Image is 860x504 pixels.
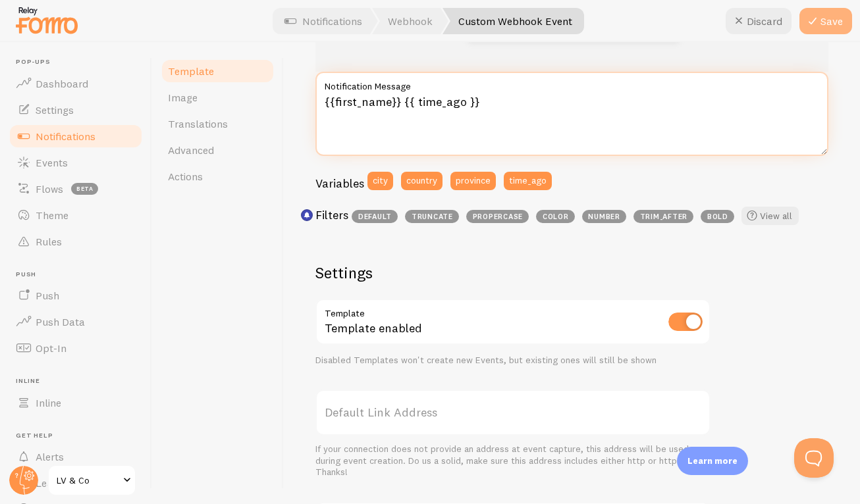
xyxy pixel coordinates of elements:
span: Actions [168,170,203,183]
h3: Filters [315,207,348,222]
span: trim_after [633,210,693,223]
svg: <p>Use filters like | propercase to change CITY to City in your templates</p> [301,209,313,221]
label: Notification Message [315,72,828,94]
div: Disabled Templates won't create new Events, but existing ones will still be shown [315,355,711,366]
iframe: Help Scout Beacon - Open [794,438,834,478]
a: View all [741,207,799,225]
button: city [367,172,393,190]
a: Notifications [8,123,144,149]
a: Advanced [160,137,275,163]
a: Translations [160,111,275,137]
span: Rules [36,235,62,248]
a: Push Data [8,309,144,335]
a: LV & Co [47,465,136,496]
span: Push [36,289,59,302]
button: time_ago [504,172,552,190]
button: country [401,172,443,190]
a: Actions [160,163,275,189]
img: fomo-relay-logo-orange.svg [14,3,80,37]
span: Settings [36,103,74,116]
span: bold [701,210,734,223]
span: Image [168,91,198,104]
span: Events [36,156,68,169]
a: Template [160,58,275,84]
a: Flows beta [8,176,144,202]
span: Opt-In [36,341,67,355]
a: Rules [8,228,144,255]
a: Push [8,282,144,309]
span: Template [168,64,214,78]
span: Inline [16,377,144,386]
div: If your connection does not provide an address at event capture, this address will be used during... [315,443,711,478]
span: Push [16,270,144,279]
p: Learn more [687,455,738,467]
h2: Settings [315,263,711,283]
span: number [582,210,626,223]
span: Pop-ups [16,58,144,66]
span: Get Help [16,432,144,440]
h3: Variables [315,176,364,191]
div: Learn more [677,447,748,475]
span: LV & Co [57,472,119,488]
span: Inline [36,396,61,409]
span: beta [71,183,98,195]
a: Dashboard [8,70,144,97]
span: Notifications [36,130,95,143]
span: Push Data [36,315,85,328]
span: Alerts [36,450,64,463]
span: color [536,210,575,223]
span: truncate [405,210,459,223]
span: Advanced [168,143,214,157]
span: Dashboard [36,77,88,90]
span: Translations [168,117,228,130]
a: Inline [8,390,144,416]
a: Theme [8,202,144,228]
span: Flows [36,182,63,195]
button: province [450,172,496,190]
a: Events [8,149,144,176]
a: Alerts [8,443,144,470]
span: propercase [466,210,529,223]
span: default [352,210,398,223]
a: Opt-In [8,335,144,361]
div: Template enabled [315,299,711,347]
a: Settings [8,97,144,123]
a: Image [160,84,275,111]
label: Default Link Address [315,390,711,436]
span: Theme [36,209,68,222]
